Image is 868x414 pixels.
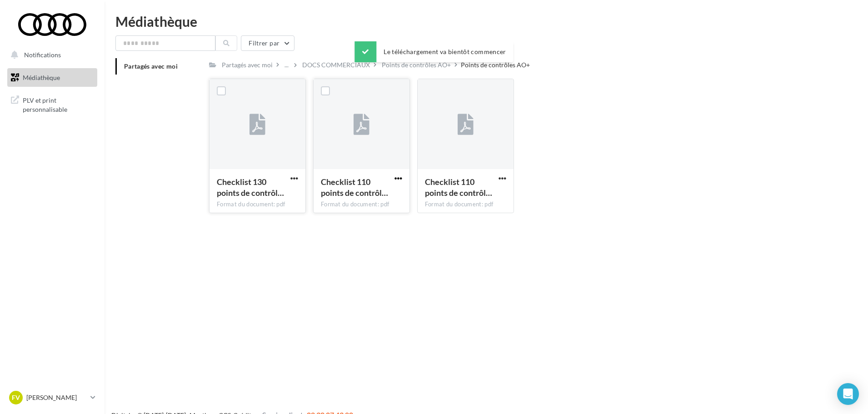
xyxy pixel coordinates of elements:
[5,68,99,87] a: Médiathèque
[321,177,388,198] span: Checklist 110 points de contrôle e-tron
[837,383,859,405] div: Open Intercom Messenger
[23,94,94,114] span: PLV et print personnalisable
[321,200,402,209] div: Format du document: pdf
[217,200,298,209] div: Format du document: pdf
[283,59,290,71] div: ...
[115,15,857,28] div: Médiathèque
[217,177,284,198] span: Checklist 130 points de contrôle TFSI e
[222,60,273,70] div: Partagés avec moi
[23,74,60,81] span: Médiathèque
[241,35,294,51] button: Filtrer par
[124,62,178,70] span: Partagés avec moi
[5,45,95,65] button: Notifications
[24,51,61,59] span: Notifications
[5,90,99,117] a: PLV et print personnalisable
[354,41,513,62] div: Le téléchargement va bientôt commencer
[425,200,506,209] div: Format du document: pdf
[302,60,370,70] div: DOCS COMMERCIAUX
[425,177,492,198] span: Checklist 110 points de contrôle TDI-TFSI
[12,393,20,402] span: FV
[7,389,97,406] a: FV [PERSON_NAME]
[26,393,87,402] p: [PERSON_NAME]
